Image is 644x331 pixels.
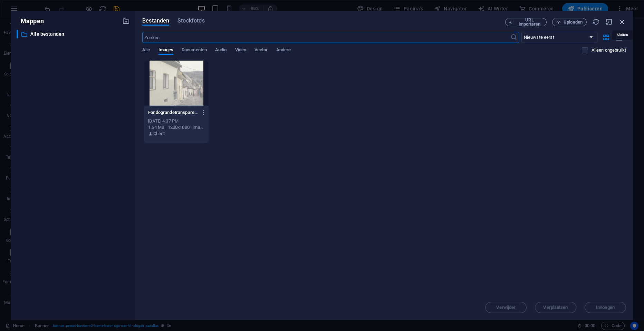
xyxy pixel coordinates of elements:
p: Alle bestanden [30,30,117,38]
span: Vector [254,46,268,55]
input: Zoeken [142,32,510,43]
span: Audio [215,46,227,55]
p: Mappen [17,17,44,26]
span: Images [158,46,174,55]
button: 1 [16,301,25,303]
span: Stockfoto's [177,17,205,25]
div: [DATE] 4:37 PM [148,118,204,124]
i: Minimaliseren [605,18,613,26]
i: Nieuwe map aanmaken [122,17,130,25]
div: ​ [17,30,18,38]
button: 3 [16,317,25,319]
span: Documenten [182,46,207,55]
button: Uploaden [552,18,587,26]
div: 1.64 MB | 1200x1000 | image/png [148,124,204,131]
span: URL importeren [516,18,544,26]
p: Fondograndetransparencia50-pjeMlU70rgeMzTHUAjZ4CQ.png [148,109,198,116]
span: Alle [142,46,150,55]
button: 2 [16,309,25,311]
span: Bestanden [142,17,169,25]
span: Andere [276,46,291,55]
span: Video [235,46,246,55]
button: URL importeren [505,18,547,26]
i: Opnieuw laden [592,18,600,26]
p: Cliënt [153,131,165,137]
p: Laat alleen bestanden zien die nog niet op de website worden gebruikt. Bestanden die tijdens deze... [592,47,626,53]
span: Uploaden [564,20,583,24]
